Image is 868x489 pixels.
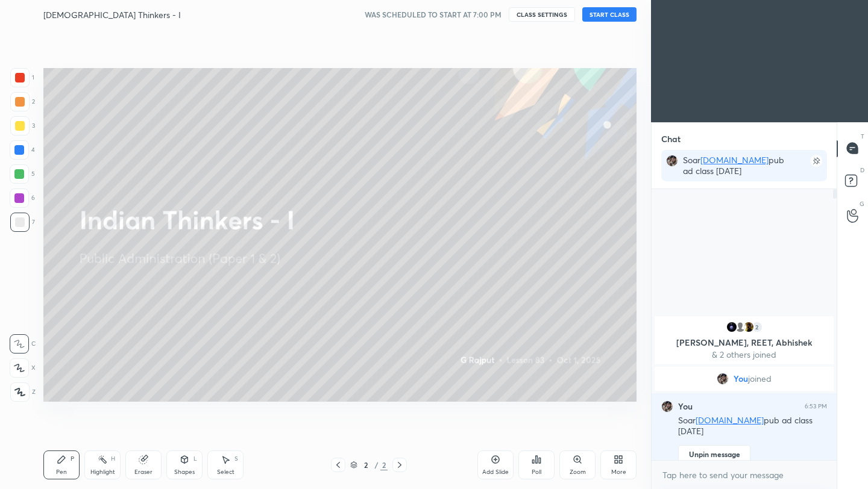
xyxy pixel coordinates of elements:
[10,213,35,232] div: 7
[374,461,378,469] div: /
[43,9,181,20] h4: [DEMOGRAPHIC_DATA] Thinkers - I
[678,445,750,464] button: Unpin message
[570,469,586,475] div: Zoom
[10,164,35,184] div: 5
[482,469,509,475] div: Add Slide
[734,321,746,333] img: default.png
[10,334,36,354] div: C
[10,116,35,135] div: 3
[360,461,372,469] div: 2
[743,321,755,333] img: 01478b9498c34efa939ba2ba71580baf.jpg
[662,350,826,360] p: & 2 others joined
[10,140,35,160] div: 4
[380,459,388,470] div: 2
[532,469,541,475] div: Poll
[734,374,748,384] span: You
[10,68,34,87] div: 1
[861,132,864,141] p: T
[111,456,115,462] div: H
[509,7,575,22] button: CLASS SETTINGS
[726,321,738,333] img: 3
[56,469,67,475] div: Pen
[666,155,678,167] img: 4d6be83f570242e9b3f3d3ea02a997cb.jpg
[134,469,153,475] div: Eraser
[678,415,827,438] div: Soar pub ad class [DATE]
[10,92,35,111] div: 2
[71,456,74,462] div: P
[717,373,729,385] img: 4d6be83f570242e9b3f3d3ea02a997cb.jpg
[678,401,693,412] h6: You
[751,321,763,333] div: 2
[10,382,36,402] div: Z
[90,469,115,475] div: Highlight
[217,469,234,475] div: Select
[611,469,626,475] div: More
[805,403,827,410] div: 6:53 PM
[234,456,238,462] div: S
[365,9,502,20] h5: WAS SCHEDULED TO START AT 7:00 PM
[860,199,864,208] p: G
[700,154,769,166] a: [DOMAIN_NAME]
[652,314,837,461] div: grid
[193,456,197,462] div: L
[683,155,784,176] div: Soar pub ad class [DATE]
[10,188,35,208] div: 6
[748,374,772,384] span: joined
[582,7,637,22] button: START CLASS
[662,338,826,347] p: [PERSON_NAME], REET, Abhishek
[652,123,690,155] p: Chat
[860,166,864,175] p: D
[10,358,36,378] div: X
[661,400,673,413] img: 4d6be83f570242e9b3f3d3ea02a997cb.jpg
[174,469,195,475] div: Shapes
[696,414,764,426] a: [DOMAIN_NAME]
